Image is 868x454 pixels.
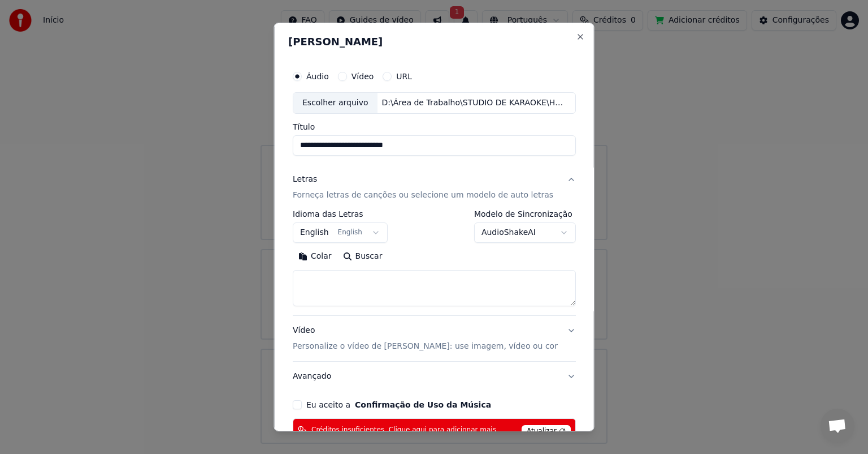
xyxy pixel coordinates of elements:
label: Modelo de Sincronização [474,210,575,218]
span: Atualizar [522,425,571,438]
div: Vídeo [293,325,558,352]
h2: [PERSON_NAME] [288,37,580,47]
p: Personalize o vídeo de [PERSON_NAME]: use imagem, vídeo ou cor [293,341,558,352]
label: Vídeo [351,72,374,80]
button: LetrasForneça letras de canções ou selecione um modelo de auto letras [293,165,576,210]
label: URL [396,72,412,80]
div: Letras [293,174,317,185]
button: VídeoPersonalize o vídeo de [PERSON_NAME]: use imagem, vídeo ou cor [293,316,576,361]
label: Idioma das Letras [293,210,388,218]
div: D:\Área de Trabalho\STUDIO DE KARAOKE\HIGHER\[PERSON_NAME] And The Waiter - Higher.mp3 [377,97,569,109]
button: Colar [293,247,337,265]
button: Buscar [337,247,388,265]
div: Escolher arquivo [293,93,377,113]
span: Créditos insuficientes. Clique aqui para adicionar mais [311,426,496,435]
label: Eu aceito a [306,401,491,409]
div: LetrasForneça letras de canções ou selecione um modelo de auto letras [293,210,576,315]
button: Eu aceito a [355,401,491,409]
label: Título [293,123,576,131]
p: Forneça letras de canções ou selecione um modelo de auto letras [293,190,553,201]
label: Áudio [306,72,329,80]
button: Avançado [293,362,576,391]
